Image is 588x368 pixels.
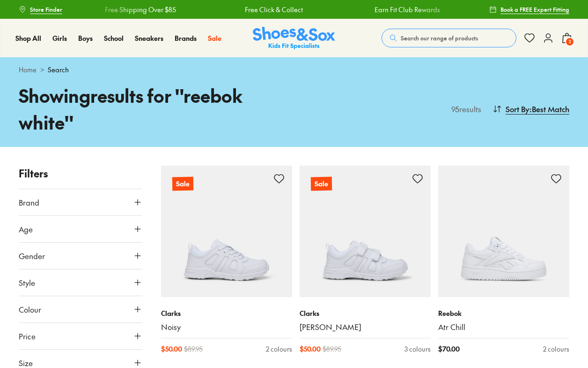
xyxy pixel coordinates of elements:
[78,33,93,43] a: Boys
[300,322,431,332] a: [PERSON_NAME]
[19,1,62,18] a: Store Finder
[104,33,124,43] a: School
[448,103,481,115] p: 95 results
[253,27,335,50] a: Shoes & Sox
[561,28,573,48] button: 2
[184,344,203,354] span: $ 89.95
[19,82,294,136] h1: Showing results for " reebok white "
[300,344,321,354] span: $ 50.00
[253,27,335,50] img: SNS_Logo_Responsive.svg
[135,33,163,43] a: Sneakers
[19,65,37,75] a: Home
[19,296,142,322] button: Colour
[19,197,39,208] span: Brand
[492,99,569,119] button: Sort By:Best Match
[19,189,142,215] button: Brand
[382,29,516,47] button: Search our range of products
[161,344,182,354] span: $ 50.00
[19,243,142,269] button: Gender
[19,250,45,261] span: Gender
[543,344,569,354] div: 2 colours
[506,103,529,115] span: Sort By
[19,216,142,242] button: Age
[19,65,569,75] div: >
[30,5,62,14] span: Store Finder
[323,344,341,354] span: $ 89.95
[19,304,41,315] span: Colour
[19,277,35,288] span: Style
[161,322,292,332] a: Noisy
[529,103,569,115] span: : Best Match
[104,5,176,15] a: Free Shipping Over $85
[175,33,197,43] a: Brands
[48,65,69,75] span: Search
[19,269,142,296] button: Style
[244,5,302,15] a: Free Click & Collect
[15,33,41,43] a: Shop All
[300,308,431,318] p: Clarks
[52,33,67,43] a: Girls
[438,308,569,318] p: Reebok
[300,166,431,297] a: Sale
[19,323,142,349] button: Price
[311,177,332,191] p: Sale
[19,330,36,342] span: Price
[404,344,431,354] div: 3 colours
[172,177,193,191] p: Sale
[438,344,460,354] span: $ 70.00
[401,34,478,42] span: Search our range of products
[208,33,221,43] a: Sale
[565,37,574,46] span: 2
[161,308,292,318] p: Clarks
[19,166,142,181] p: Filters
[161,166,292,297] a: Sale
[19,223,33,235] span: Age
[375,5,440,15] a: Earn Fit Club Rewards
[489,1,569,18] a: Book a FREE Expert Fitting
[438,322,569,332] a: Atr Chill
[500,5,569,14] span: Book a FREE Expert Fitting
[266,344,292,354] div: 2 colours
